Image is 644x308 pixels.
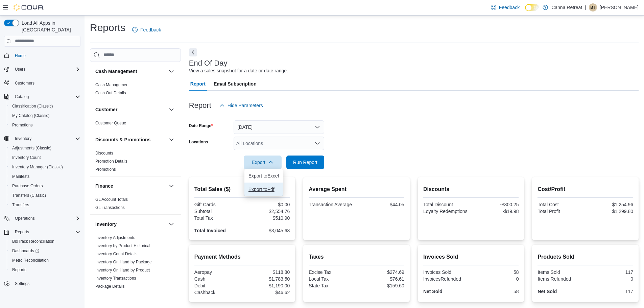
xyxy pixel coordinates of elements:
[12,258,49,263] span: Metrc Reconciliation
[9,112,80,120] span: My Catalog (Classic)
[95,205,125,210] a: GL Transactions
[587,269,633,275] div: 117
[95,183,166,189] button: Finance
[286,156,324,169] button: Run Report
[129,23,164,37] a: Feedback
[9,266,80,274] span: Reports
[95,205,125,210] span: GL Transactions
[472,276,519,282] div: 0
[95,260,152,264] a: Inventory On Hand by Package
[9,163,66,171] a: Inventory Manager (Classic)
[167,182,175,190] button: Finance
[194,269,241,275] div: Aeropay
[9,182,80,190] span: Purchase Orders
[538,202,584,207] div: Total Cost
[309,185,404,193] h2: Average Spent
[9,153,44,162] a: Inventory Count
[12,79,37,87] a: Customers
[95,91,126,95] a: Cash Out Details
[243,290,290,295] div: $46.62
[7,181,83,191] button: Purchase Orders
[309,283,355,288] div: State Tax
[95,284,125,289] span: Package Details
[194,228,226,233] strong: Total Invoiced
[95,268,150,273] a: Inventory On Hand by Product
[600,3,639,11] p: [PERSON_NAME]
[189,139,208,145] label: Locations
[587,276,633,282] div: 0
[9,172,32,181] a: Manifests
[423,276,470,282] div: InvoicesRefunded
[9,121,35,129] a: Promotions
[194,283,241,288] div: Debit
[95,183,113,189] h3: Finance
[95,251,138,257] span: Inventory Count Details
[9,237,80,245] span: BioTrack Reconciliation
[12,174,29,179] span: Manifests
[4,48,80,306] nav: Complex example
[9,172,80,181] span: Manifests
[7,256,83,265] button: Metrc Reconciliation
[194,209,241,214] div: Subtotal
[12,214,80,222] span: Operations
[423,202,470,207] div: Total Discount
[7,200,83,210] button: Transfers
[9,102,56,110] a: Classification (Classic)
[140,26,161,33] span: Feedback
[587,209,633,214] div: $1,299.80
[15,216,35,221] span: Operations
[1,78,83,88] button: Customers
[9,201,32,209] a: Transfers
[585,3,586,11] p: |
[95,221,117,228] h3: Inventory
[243,276,290,282] div: $1,783.50
[12,65,28,73] button: Users
[472,202,519,207] div: -$300.25
[244,156,282,169] button: Export
[95,68,166,75] button: Cash Management
[7,101,83,111] button: Classification (Classic)
[1,279,83,288] button: Settings
[9,112,52,120] a: My Catalog (Classic)
[95,90,126,96] span: Cash Out Details
[12,113,50,118] span: My Catalog (Classic)
[12,164,63,170] span: Inventory Manager (Classic)
[95,197,128,202] a: GL Account Totals
[95,167,116,172] a: Promotions
[293,159,317,166] span: Run Report
[538,269,584,275] div: Items Sold
[90,119,181,130] div: Customer
[538,276,584,282] div: Items Refunded
[12,193,46,198] span: Transfers (Classic)
[7,120,83,130] button: Promotions
[590,3,595,11] span: BT
[587,289,633,294] div: 117
[9,102,80,110] span: Classification (Classic)
[9,121,80,129] span: Promotions
[14,4,44,11] img: Cova
[358,283,404,288] div: $159.60
[15,136,31,141] span: Inventory
[194,215,241,221] div: Total Tax
[90,81,181,100] div: Cash Management
[95,284,125,289] a: Package Details
[472,209,519,214] div: -$19.98
[248,173,279,179] span: Export to Excel
[12,228,80,236] span: Reports
[167,136,175,144] button: Discounts & Promotions
[194,185,290,193] h2: Total Sales ($)
[9,237,57,245] a: BioTrack Reconciliation
[309,202,355,207] div: Transaction Average
[95,235,135,240] a: Inventory Adjustments
[538,185,633,193] h2: Cost/Profit
[15,67,25,72] span: Users
[12,155,41,160] span: Inventory Count
[9,144,80,152] span: Adjustments (Classic)
[95,276,136,281] a: Inventory Transactions
[189,67,288,74] div: View a sales snapshot for a date or date range.
[9,256,80,264] span: Metrc Reconciliation
[12,65,80,73] span: Users
[189,123,213,128] label: Date Range
[95,197,128,202] span: GL Account Totals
